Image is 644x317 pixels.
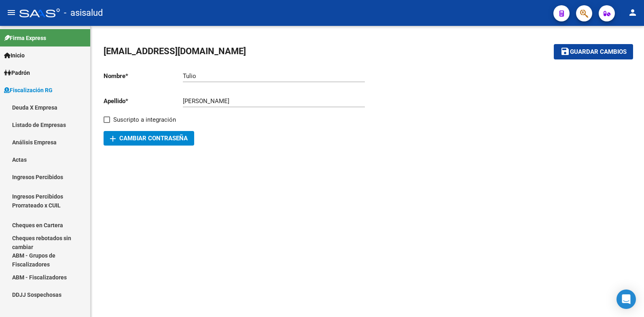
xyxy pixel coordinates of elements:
span: Fiscalización RG [4,86,53,95]
span: Suscripto a integración [113,115,176,125]
span: Firma Express [4,34,46,42]
mat-icon: save [560,46,570,56]
span: Padrón [4,68,30,77]
mat-icon: person [628,8,638,17]
span: Inicio [4,51,25,60]
button: Cambiar Contraseña [104,131,194,146]
div: Open Intercom Messenger [616,290,636,309]
mat-icon: menu [6,8,16,17]
span: Guardar cambios [570,49,627,56]
mat-icon: add [108,134,118,144]
p: Apellido [104,97,183,106]
button: Guardar cambios [554,44,633,59]
p: Nombre [104,72,183,80]
span: Cambiar Contraseña [110,135,188,142]
span: - asisalud [64,4,103,22]
span: [EMAIL_ADDRESS][DOMAIN_NAME] [104,46,246,56]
